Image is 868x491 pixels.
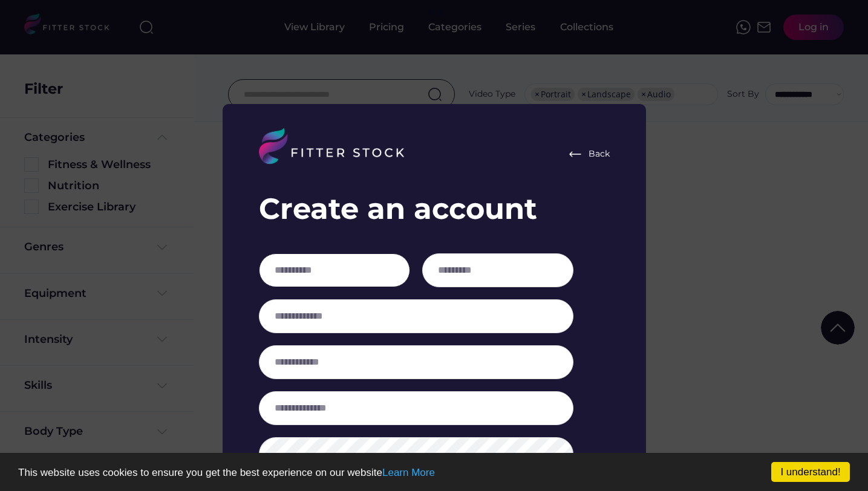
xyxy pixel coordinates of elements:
p: This website uses cookies to ensure you get the best experience on our website [18,467,850,478]
img: Frame%20%282%29.svg [568,147,582,161]
a: Learn More [382,467,435,478]
img: LOGO%20%282%29.svg [259,128,422,164]
div: Create an account [259,189,537,229]
div: Back [589,148,610,160]
a: I understand! [771,462,850,482]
